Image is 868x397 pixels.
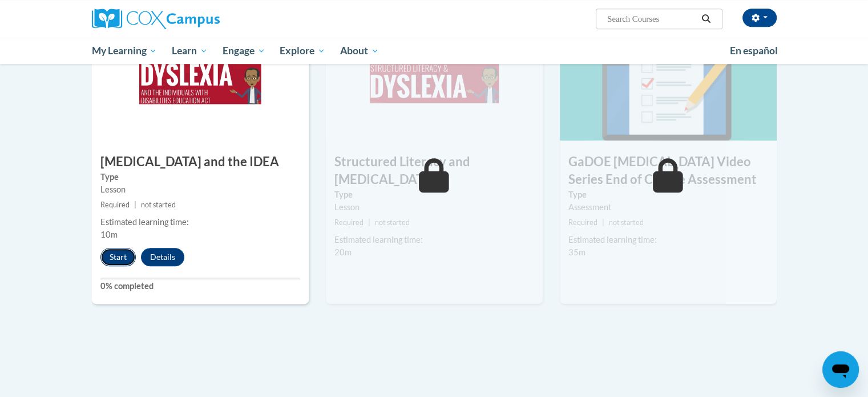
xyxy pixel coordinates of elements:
[100,183,300,196] div: Lesson
[340,44,379,58] span: About
[164,38,215,64] a: Learn
[368,218,370,227] span: |
[375,218,410,227] span: not started
[822,351,859,388] iframe: Button to launch messaging window
[92,26,309,141] img: Course Image
[272,38,333,64] a: Explore
[280,44,325,58] span: Explore
[568,234,768,246] div: Estimated learning time:
[334,234,534,246] div: Estimated learning time:
[134,200,136,209] span: |
[100,280,300,292] label: 0% completed
[560,26,777,141] img: Course Image
[75,38,794,64] div: Main menu
[100,248,136,266] button: Start
[334,247,352,257] span: 20m
[568,201,768,214] div: Assessment
[172,44,208,58] span: Learn
[697,12,714,26] button: Search
[100,230,118,239] span: 10m
[568,247,586,257] span: 35m
[326,153,543,189] h3: Structured Literacy and [MEDICAL_DATA]
[334,218,364,227] span: Required
[334,189,534,201] label: Type
[141,200,176,209] span: not started
[92,9,309,29] a: Cox Campus
[326,26,543,141] img: Course Image
[215,38,273,64] a: Engage
[84,38,165,64] a: My Learning
[560,153,777,189] h3: GaDOE [MEDICAL_DATA] Video Series End of Course Assessment
[100,216,300,228] div: Estimated learning time:
[606,12,697,26] input: Search Courses
[92,9,220,29] img: Cox Campus
[742,9,777,27] button: Account Settings
[100,171,300,183] label: Type
[100,200,130,209] span: Required
[141,248,184,266] button: Details
[223,44,265,58] span: Engage
[333,38,386,64] a: About
[609,218,644,227] span: not started
[730,45,778,57] span: En español
[568,189,768,201] label: Type
[722,39,785,63] a: En español
[91,44,157,58] span: My Learning
[334,201,534,214] div: Lesson
[602,218,604,227] span: |
[92,153,309,171] h3: [MEDICAL_DATA] and the IDEA
[568,218,597,227] span: Required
